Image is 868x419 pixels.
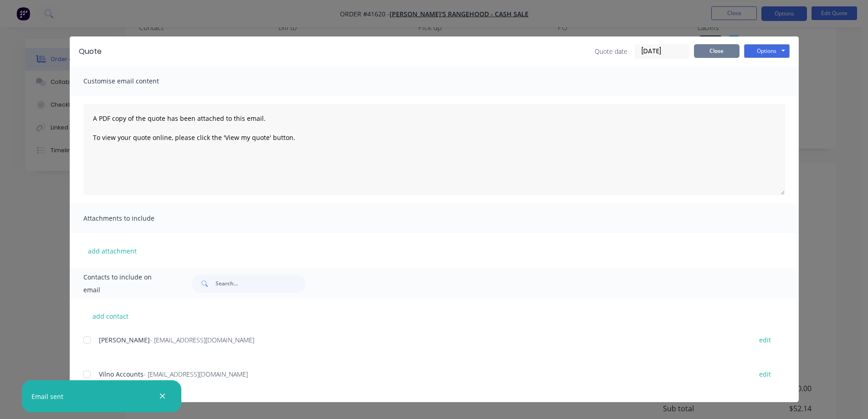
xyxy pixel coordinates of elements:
[83,271,169,296] span: Contacts to include on email
[31,392,63,401] div: Email sent
[99,370,144,378] span: Vilno Accounts
[754,368,776,380] button: edit
[595,47,627,56] span: Quote date
[83,309,138,323] button: add contact
[99,336,150,344] span: [PERSON_NAME]
[216,274,306,293] input: Search...
[744,44,790,58] button: Options
[83,104,785,195] textarea: A PDF copy of the quote has been attached to this email. To view your quote online, please click ...
[83,212,184,225] span: Attachments to include
[150,336,254,344] span: - [EMAIL_ADDRESS][DOMAIN_NAME]
[144,370,248,378] span: - [EMAIL_ADDRESS][DOMAIN_NAME]
[83,244,141,258] button: add attachment
[79,46,102,57] div: Quote
[694,44,740,58] button: Close
[754,334,776,346] button: edit
[83,75,184,88] span: Customise email content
